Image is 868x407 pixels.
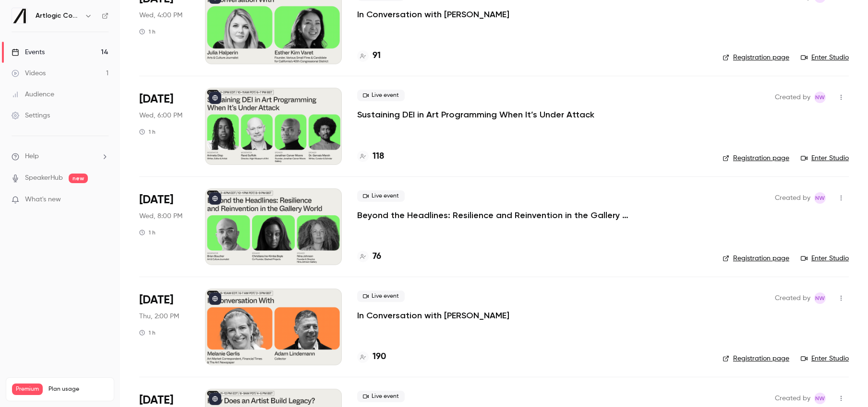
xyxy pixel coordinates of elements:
[139,289,190,365] div: Sep 18 Thu, 2:00 PM (Europe/London)
[775,393,810,404] span: Created by
[815,393,825,404] span: NW
[139,92,173,107] span: [DATE]
[357,391,405,402] span: Live event
[357,190,405,202] span: Live event
[12,384,43,395] span: Premium
[139,188,190,265] div: Sep 17 Wed, 8:00 PM (Europe/London)
[12,47,45,57] div: Events
[357,49,381,62] a: 91
[815,192,825,204] span: NW
[801,254,849,263] a: Enter Studio
[373,350,386,363] h4: 190
[357,209,645,221] a: Beyond the Headlines: Resilience and Reinvention in the Gallery World
[357,109,594,120] a: Sustaining DEI in Art Programming When It’s Under Attack
[357,350,386,363] a: 190
[801,354,849,363] a: Enter Studio
[815,92,825,103] span: NW
[139,11,182,20] span: Wed, 4:00 PM
[723,254,789,263] a: Registration page
[139,28,156,35] div: 1 h
[25,173,63,183] a: SpeakerHub
[36,11,81,21] h6: Artlogic Connect 2025
[139,229,156,236] div: 1 h
[723,354,789,363] a: Registration page
[357,9,509,20] a: In Conversation with [PERSON_NAME]
[814,292,826,304] span: Natasha Whiffin
[357,291,405,302] span: Live event
[139,88,190,164] div: Sep 17 Wed, 6:00 PM (Europe/London)
[12,69,46,78] div: Videos
[97,196,108,204] iframe: Noticeable Trigger
[25,195,61,205] span: What's new
[814,393,826,404] span: Natasha Whiffin
[373,250,381,263] h4: 76
[357,250,381,263] a: 76
[69,174,88,183] span: new
[814,192,826,204] span: Natasha Whiffin
[801,53,849,62] a: Enter Studio
[139,312,179,321] span: Thu, 2:00 PM
[801,153,849,163] a: Enter Studio
[775,92,810,103] span: Created by
[723,53,789,62] a: Registration page
[815,292,825,304] span: NW
[139,192,173,208] span: [DATE]
[12,8,27,23] img: Artlogic Connect 2025
[139,128,156,136] div: 1 h
[25,151,39,162] span: Help
[775,192,810,204] span: Created by
[373,150,384,163] h4: 118
[48,385,108,393] span: Plan usage
[139,111,182,120] span: Wed, 6:00 PM
[357,310,509,321] a: In Conversation with [PERSON_NAME]
[12,151,108,162] li: help-dropdown-opener
[357,90,405,101] span: Live event
[814,92,826,103] span: Natasha Whiffin
[723,153,789,163] a: Registration page
[139,329,156,337] div: 1 h
[139,292,173,308] span: [DATE]
[373,49,381,62] h4: 91
[357,150,384,163] a: 118
[139,211,182,221] span: Wed, 8:00 PM
[775,292,810,304] span: Created by
[12,90,54,99] div: Audience
[12,111,50,120] div: Settings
